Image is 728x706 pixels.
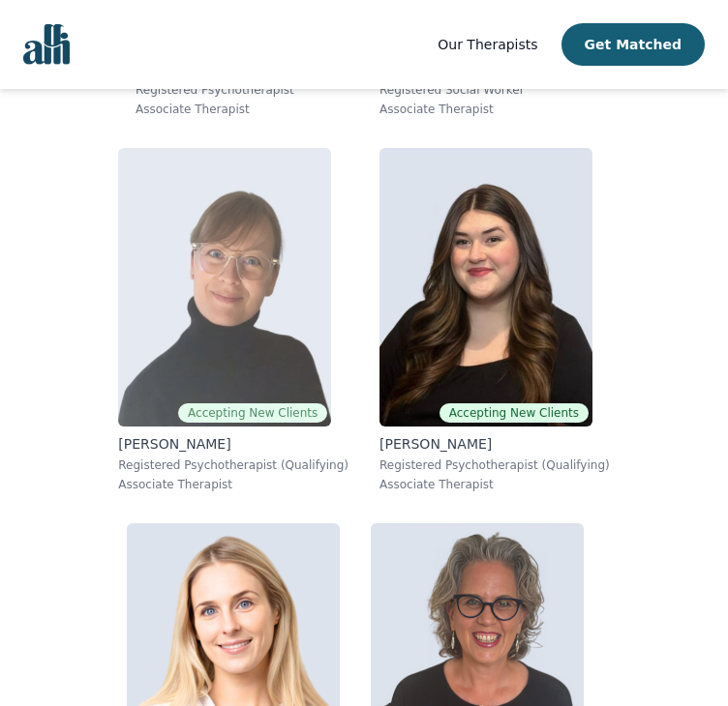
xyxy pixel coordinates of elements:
[379,102,592,117] p: Associate Therapist
[118,148,331,427] img: Angela_Earl
[440,403,589,423] span: Accepting New Clients
[118,477,349,492] p: Associate Therapist
[379,477,610,492] p: Associate Therapist
[118,457,349,473] p: Registered Psychotherapist (Qualifying)
[379,82,592,98] p: Registered Social Worker
[379,457,610,473] p: Registered Psychotherapist (Qualifying)
[364,132,625,508] a: Olivia_SnowAccepting New Clients[PERSON_NAME]Registered Psychotherapist (Qualifying)Associate The...
[136,102,349,117] p: Associate Therapist
[136,82,349,98] p: Registered Psychotherapist
[561,23,705,66] button: Get Matched
[438,33,537,56] a: Our Therapists
[379,434,610,454] p: [PERSON_NAME]
[438,37,537,52] span: Our Therapists
[23,24,70,65] img: alli logo
[178,403,327,423] span: Accepting New Clients
[379,148,592,427] img: Olivia_Snow
[103,132,364,508] a: Angela_EarlAccepting New Clients[PERSON_NAME]Registered Psychotherapist (Qualifying)Associate The...
[118,434,349,454] p: [PERSON_NAME]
